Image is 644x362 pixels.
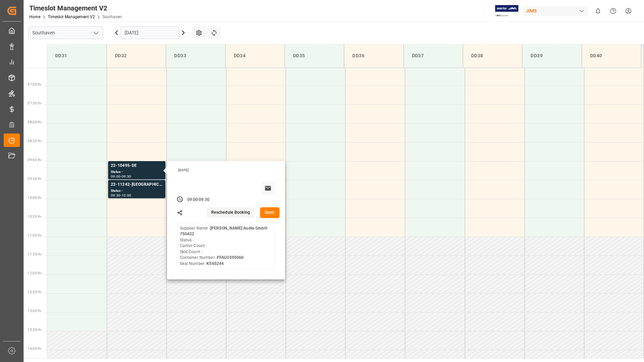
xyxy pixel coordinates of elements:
span: 09:30 Hr [28,177,41,181]
input: DD.MM.YYYY [121,26,179,39]
button: JIMS [523,4,590,17]
span: 11:00 Hr [28,234,41,237]
b: [PERSON_NAME] Audio GmbH 750432 [180,226,267,237]
a: Home [29,14,40,19]
div: 09:30 [122,175,131,178]
div: DD34 [231,50,279,62]
div: 10:00 [122,194,131,197]
span: 08:30 Hr [28,139,41,143]
div: DD37 [409,50,457,62]
span: 14:00 Hr [28,347,41,351]
div: - [198,197,199,203]
span: 07:30 Hr [28,101,41,105]
div: Status - [111,188,163,194]
div: DD40 [587,50,636,62]
span: 09:00 Hr [28,158,41,162]
div: DD32 [112,50,160,62]
div: 09:30 [199,197,210,203]
div: DD38 [469,50,517,62]
input: Type to search/select [28,26,103,39]
b: K565244 [206,261,224,266]
span: 10:00 Hr [28,196,41,200]
span: 12:30 Hr [28,290,41,294]
div: 09:00 [111,175,121,178]
button: Reschedule Booking [206,207,255,218]
b: FFAU3595060 [217,255,244,260]
div: 09:30 [111,194,121,197]
div: DD36 [350,50,398,62]
div: DD35 [290,50,339,62]
div: 09:00 [187,197,198,203]
a: Timeslot Management V2 [48,14,95,19]
span: 12:00 Hr [28,271,41,275]
span: 08:00 Hr [28,120,41,124]
button: open menu [91,28,101,38]
span: 13:00 Hr [28,309,41,313]
span: 07:00 Hr [28,83,41,86]
button: Open [260,207,280,218]
span: 11:30 Hr [28,252,41,256]
div: JIMS [523,6,588,16]
div: Status - [111,169,163,175]
div: 22-11242-[GEOGRAPHIC_DATA] [111,181,163,188]
div: DD33 [171,50,220,62]
div: - [120,194,121,197]
span: 10:30 Hr [28,215,41,218]
div: [DATE] [176,168,278,173]
span: 13:30 Hr [28,328,41,332]
div: Supplier Name - Status - Carton Count - Skid Count - Container Number - Seal Number - [180,225,272,267]
div: Timeslot Management V2 [29,3,122,13]
div: DD31 [53,50,101,62]
div: DD39 [528,50,576,62]
img: Exertis%20JAM%20-%20Email%20Logo.jpg_1722504956.jpg [495,5,518,17]
div: 22-10495-DE [111,162,163,169]
button: Help Center [606,3,621,19]
button: show 0 new notifications [590,3,606,19]
div: - [120,175,121,178]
